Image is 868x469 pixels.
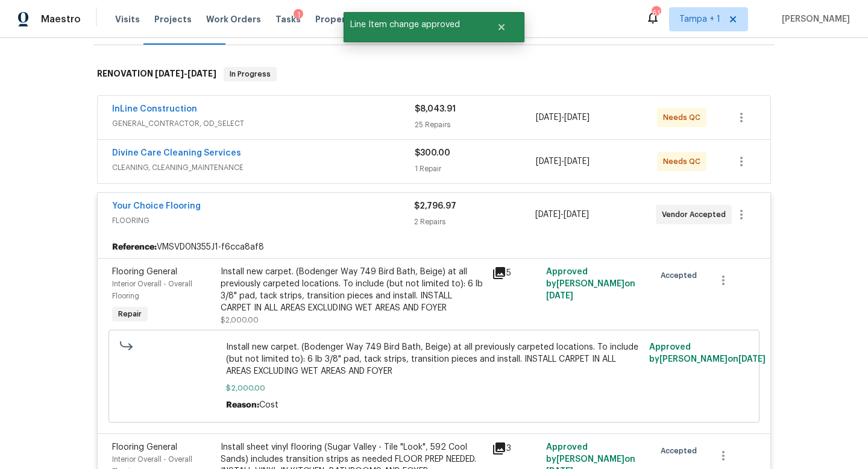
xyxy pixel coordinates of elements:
[154,13,192,25] span: Projects
[546,292,573,300] span: [DATE]
[415,163,536,175] div: 1 Repair
[112,268,177,276] span: Flooring General
[155,69,184,78] span: [DATE]
[415,119,536,131] div: 25 Repairs
[93,55,775,93] div: RENOVATION [DATE]-[DATE]In Progress
[98,236,770,258] div: VMSVD0N355J1-f6cca8af8
[113,308,146,320] span: Repair
[661,269,702,282] span: Accepted
[221,316,259,324] span: $2,000.00
[536,157,561,166] span: [DATE]
[344,12,482,37] span: Line Item change approved
[187,69,216,78] span: [DATE]
[112,149,241,157] a: Divine Care Cleaning Services
[226,382,643,394] span: $2,000.00
[275,15,301,24] span: Tasks
[662,209,731,221] span: Vendor Accepted
[679,13,720,25] span: Tampa + 1
[41,13,81,25] span: Maestro
[564,157,590,166] span: [DATE]
[225,68,275,80] span: In Progress
[777,13,850,25] span: [PERSON_NAME]
[649,343,766,364] span: Approved by [PERSON_NAME] on
[155,69,216,78] span: -
[546,268,635,300] span: Approved by [PERSON_NAME] on
[564,210,589,219] span: [DATE]
[315,13,362,25] span: Properties
[221,266,485,314] div: Install new carpet. (Bodenger Way 749 Bird Bath, Beige) at all previously carpeted locations. To ...
[482,15,521,39] button: Close
[663,112,705,124] span: Needs QC
[112,280,192,300] span: Interior Overall - Overall Flooring
[226,401,259,409] span: Reason:
[492,441,539,456] div: 3
[414,216,535,228] div: 2 Repairs
[112,202,201,210] a: Your Choice Flooring
[415,105,456,113] span: $8,043.91
[536,112,590,124] span: -
[259,401,278,409] span: Cost
[738,355,766,364] span: [DATE]
[564,113,590,122] span: [DATE]
[415,149,450,157] span: $300.00
[115,13,140,25] span: Visits
[661,445,702,457] span: Accepted
[535,210,561,219] span: [DATE]
[112,215,414,227] span: FLOORING
[414,202,456,210] span: $2,796.97
[112,162,415,174] span: CLEANING, CLEANING_MAINTENANCE
[226,341,643,377] span: Install new carpet. (Bodenger Way 749 Bird Bath, Beige) at all previously carpeted locations. To ...
[535,209,589,221] span: -
[652,7,660,19] div: 61
[112,241,157,253] b: Reference:
[112,118,415,130] span: GENERAL_CONTRACTOR, OD_SELECT
[536,113,561,122] span: [DATE]
[112,443,177,452] span: Flooring General
[206,13,261,25] span: Work Orders
[112,105,197,113] a: InLine Construction
[492,266,539,280] div: 5
[294,9,303,21] div: 1
[663,156,705,168] span: Needs QC
[536,156,590,168] span: -
[97,67,216,81] h6: RENOVATION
